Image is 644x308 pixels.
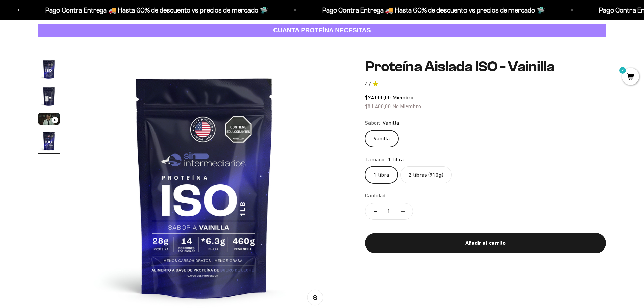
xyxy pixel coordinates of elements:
span: Vanilla [383,119,399,127]
span: $81.400,00 [365,103,391,109]
a: CUANTA PROTEÍNA NECESITAS [38,24,606,37]
legend: Tamaño: [365,155,385,164]
p: Pago Contra Entrega 🚚 Hasta 60% de descuento vs precios de mercado 🛸 [319,5,542,16]
p: Pago Contra Entrega 🚚 Hasta 60% de descuento vs precios de mercado 🛸 [42,5,265,16]
span: No Miembro [392,103,421,109]
label: Cantidad: [365,191,386,200]
button: Ir al artículo 4 [38,130,60,154]
span: $74.000,00 [365,94,391,100]
h1: Proteína Aislada ISO - Vainilla [365,58,606,75]
div: Añadir al carrito [379,239,593,247]
span: Miembro [392,94,413,100]
span: 4.7 [365,80,371,88]
a: 4.74.7 de 5.0 estrellas [365,80,606,88]
span: 1 libra [388,155,404,164]
button: Añadir al carrito [365,233,606,253]
button: Reducir cantidad [365,203,385,219]
button: Ir al artículo 3 [38,113,60,127]
legend: Sabor: [365,119,380,127]
strong: CUANTA PROTEÍNA NECESITAS [273,27,371,34]
button: Aumentar cantidad [393,203,413,219]
mark: 2 [619,66,627,74]
a: 2 [622,73,639,81]
img: Proteína Aislada ISO - Vainilla [38,130,60,152]
button: Ir al artículo 1 [38,58,60,82]
button: Ir al artículo 2 [38,86,60,109]
img: Proteína Aislada ISO - Vainilla [38,86,60,107]
img: Proteína Aislada ISO - Vainilla [38,58,60,80]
